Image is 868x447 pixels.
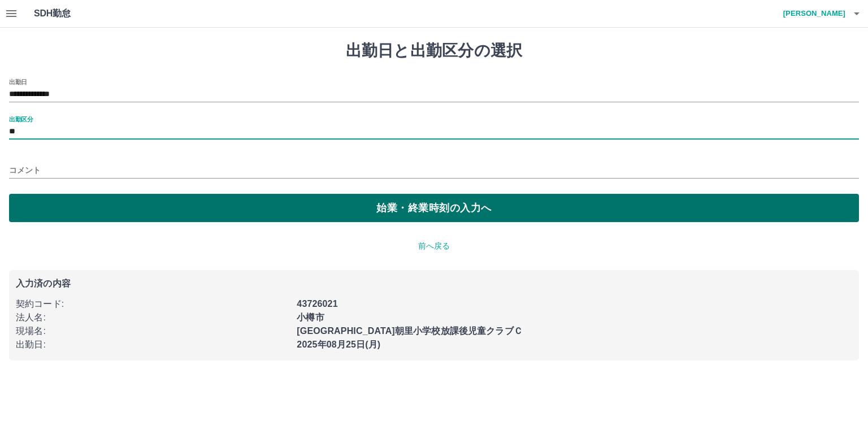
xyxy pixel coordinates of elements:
b: 小樽市 [297,313,324,322]
p: 出勤日 : [16,338,290,351]
b: 43726021 [297,299,337,309]
b: [GEOGRAPHIC_DATA]朝里小学校放課後児童クラブＣ [297,326,523,336]
button: 始業・終業時刻の入力へ [9,194,859,222]
p: 入力済の内容 [16,279,852,288]
label: 出勤日 [9,77,27,86]
b: 2025年08月25日(月) [297,340,380,349]
h1: 出勤日と出勤区分の選択 [9,41,859,60]
p: 現場名 : [16,324,290,338]
p: 前へ戻る [9,240,859,252]
p: 法人名 : [16,311,290,324]
label: 出勤区分 [9,115,33,123]
p: 契約コード : [16,297,290,311]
